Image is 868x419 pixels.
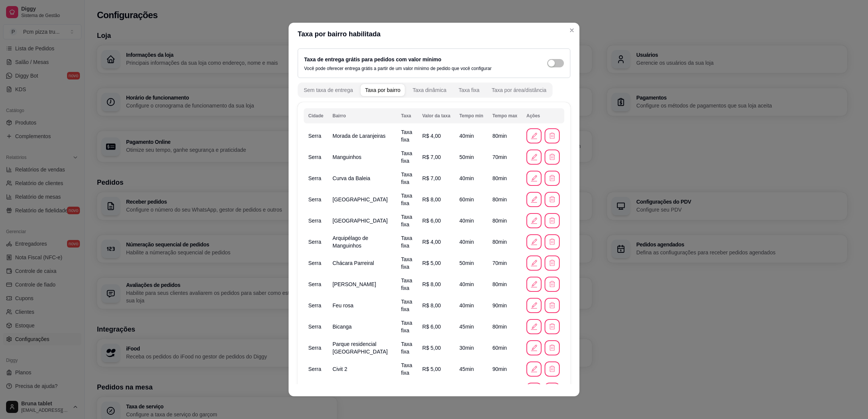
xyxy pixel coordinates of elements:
div: Taxa fixa [459,86,479,94]
th: Tempo min [455,108,488,123]
span: Taxa fixa [401,383,412,397]
p: Você pode oferecer entrega grátis a partir de um valor mínimo de pedido que você configurar [304,65,492,72]
span: Serra [308,196,321,202]
span: [PERSON_NAME] [333,281,376,287]
span: R$ 4,00 [422,239,441,245]
span: R$ 5,00 [422,260,441,266]
td: 40 min [455,231,488,252]
span: Curva da Baleia [333,175,370,181]
td: 80 min [488,231,522,252]
span: Serra [308,218,321,224]
td: 90 min [488,295,522,316]
th: Valor da taxa [418,108,455,123]
span: Taxa fixa [401,171,412,185]
span: Taxa fixa [401,214,412,227]
td: 40 min [455,168,488,189]
td: 40 min [455,125,488,146]
span: Chácara Parreiral [333,260,374,266]
td: 40 min [455,295,488,316]
span: Taxa fixa [401,150,412,164]
td: 60 min [488,337,522,358]
span: R$ 4,00 [422,133,441,139]
span: Taxa fixa [401,256,412,270]
span: Taxa fixa [401,362,412,376]
span: Serra [308,281,321,287]
span: R$ 7,00 [422,154,441,160]
div: Taxa por área/distância [492,86,546,94]
span: R$ 6,00 [422,218,441,224]
th: Bairro [328,108,397,123]
td: 80 min [488,189,522,210]
span: Serra [308,260,321,266]
td: 45 min [455,316,488,337]
span: Parque residencial [GEOGRAPHIC_DATA] [333,341,388,355]
div: Taxa dinâmica [412,86,446,94]
th: Ações [522,108,564,123]
button: Close [566,24,578,36]
td: 80 min [488,210,522,231]
span: Manguinhos [333,154,361,160]
td: 90 min [488,358,522,380]
span: Morada de Laranjeiras [333,133,386,139]
td: 80 min [488,316,522,337]
td: 30 min [455,337,488,358]
td: 70 min [488,252,522,274]
td: 50 min [455,252,488,274]
span: Taxa fixa [401,235,412,249]
td: 80 min [488,274,522,295]
th: Tempo max [488,108,522,123]
span: Serra [308,345,321,351]
div: Sem taxa de entrega [304,86,353,94]
span: Taxa fixa [401,193,412,206]
span: Taxa fixa [401,320,412,333]
span: Arquipélago de Manguinhos [333,235,368,249]
div: Taxa por bairro [365,86,400,94]
label: Taxa de entrega grátis para pedidos com valor mínimo [304,56,441,62]
span: Taxa fixa [401,129,412,143]
span: Serra [308,366,321,372]
td: 90 min [488,380,522,401]
span: Taxa fixa [401,341,412,355]
span: R$ 8,00 [422,302,441,308]
span: Taxa fixa [401,277,412,291]
span: Serra [308,175,321,181]
span: [GEOGRAPHIC_DATA] [333,196,388,202]
span: Serra [308,154,321,160]
span: Feu rosa [333,302,353,308]
th: Taxa [397,108,418,123]
span: R$ 6,00 [422,324,441,330]
span: [GEOGRAPHIC_DATA] [333,218,388,224]
span: Serra [308,324,321,330]
span: Taxa fixa [401,299,412,312]
td: 60 min [455,189,488,210]
span: R$ 5,00 [422,345,441,351]
header: Taxa por bairro habilitada [289,23,579,45]
span: R$ 5,00 [422,366,441,372]
td: 45 min [455,358,488,380]
span: R$ 8,00 [422,281,441,287]
td: 40 min [455,380,488,401]
span: Serra [308,133,321,139]
td: 50 min [455,146,488,168]
span: Serra [308,239,321,245]
td: 40 min [455,274,488,295]
span: R$ 8,00 [422,196,441,202]
span: Bicanga [333,324,352,330]
span: Serra [308,302,321,308]
span: Civit 2 [333,366,347,372]
td: 80 min [488,125,522,146]
span: R$ 7,00 [422,175,441,181]
td: 80 min [488,168,522,189]
td: 40 min [455,210,488,231]
td: 70 min [488,146,522,168]
th: Cidade [304,108,328,123]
